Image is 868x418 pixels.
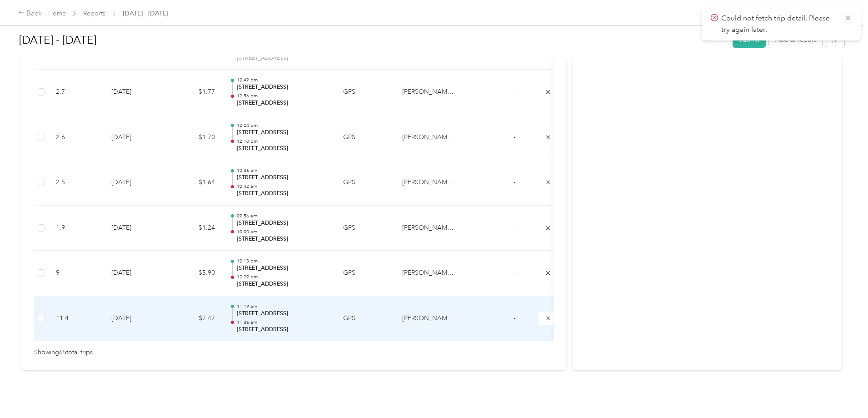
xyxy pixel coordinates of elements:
td: GPS [336,115,395,161]
p: 09:56 am [237,213,329,219]
p: 10:00 am [237,229,329,235]
td: GPS [336,70,395,115]
td: Katzakian Property Management, Ltd. [395,115,463,161]
a: Reports [83,10,105,17]
p: [STREET_ADDRESS] [237,280,329,288]
p: 11:19 am [237,303,329,310]
td: [DATE] [104,251,168,296]
p: [STREET_ADDRESS] [237,235,329,243]
p: 11:36 am [237,319,329,326]
td: $1.24 [168,206,222,251]
a: Home [48,10,66,17]
div: Back [18,8,42,19]
td: $1.70 [168,115,222,161]
td: 2.6 [49,115,104,161]
td: GPS [336,251,395,296]
p: [STREET_ADDRESS] [237,174,329,182]
td: GPS [336,160,395,206]
p: 12:49 pm [237,77,329,83]
p: [STREET_ADDRESS] [237,190,329,198]
p: 12:56 pm [237,93,329,99]
td: Katzakian Property Management, Ltd. [395,70,463,115]
td: $1.64 [168,160,222,206]
td: 2.7 [49,70,104,115]
span: [DATE] - [DATE] [123,9,168,18]
p: [STREET_ADDRESS] [237,145,329,153]
td: $7.47 [168,296,222,342]
td: 2.5 [49,160,104,206]
td: GPS [336,206,395,251]
h1: Sep 1 - 30, 2025 [19,29,726,51]
td: GPS [336,296,395,342]
span: - [514,88,515,96]
td: $5.90 [168,251,222,296]
p: [STREET_ADDRESS] [237,219,329,227]
td: [DATE] [104,70,168,115]
td: [DATE] [104,296,168,342]
p: [STREET_ADDRESS] [237,129,329,137]
td: [DATE] [104,160,168,206]
span: - [514,269,515,277]
td: Katzakian Property Management, Ltd. [395,160,463,206]
p: 12:29 pm [237,274,329,280]
td: Katzakian Property Management, Ltd. [395,296,463,342]
span: - [514,314,515,322]
p: 10:42 am [237,183,329,190]
td: 11.4 [49,296,104,342]
p: [STREET_ADDRESS] [237,99,329,107]
p: [STREET_ADDRESS] [237,264,329,272]
p: [STREET_ADDRESS] [237,310,329,318]
td: 9 [49,251,104,296]
td: Katzakian Property Management, Ltd. [395,206,463,251]
span: - [514,224,515,232]
p: 10:36 am [237,167,329,174]
td: [DATE] [104,115,168,161]
p: 12:13 pm [237,258,329,264]
td: $1.77 [168,70,222,115]
p: 12:10 pm [237,138,329,145]
span: Showing 65 total trips [34,347,93,358]
p: 12:04 pm [237,122,329,129]
td: Katzakian Property Management, Ltd. [395,251,463,296]
td: [DATE] [104,206,168,251]
iframe: Everlance-gr Chat Button Frame [817,367,868,418]
span: - [514,178,515,186]
span: - [514,133,515,141]
td: 1.9 [49,206,104,251]
p: [STREET_ADDRESS] [237,83,329,91]
p: [STREET_ADDRESS] [237,326,329,334]
p: Could not fetch trip detail. Please try again later. [721,13,838,35]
